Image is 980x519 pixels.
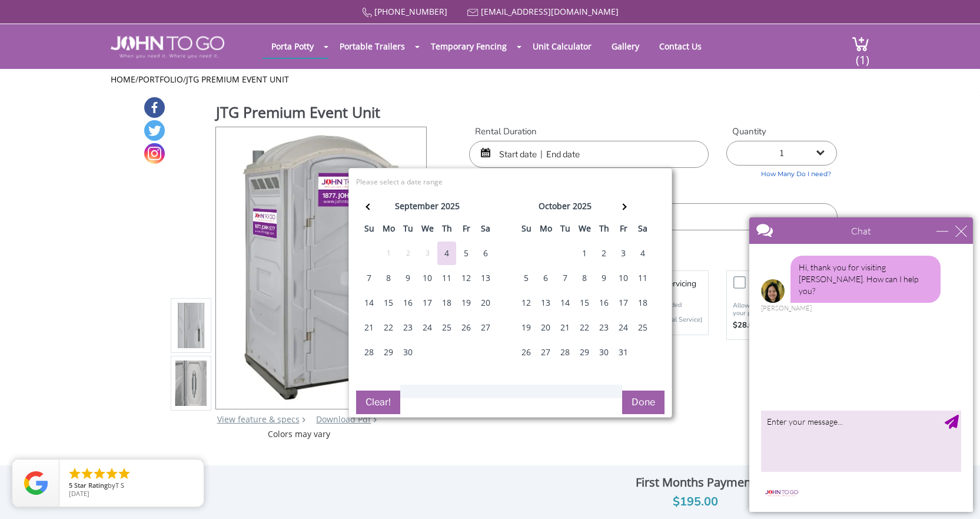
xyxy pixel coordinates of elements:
[398,220,418,241] th: tu
[536,341,555,364] div: 27
[437,316,456,339] div: 25
[111,74,135,85] a: Home
[331,35,414,58] a: Portable Trailers
[68,467,82,481] li: 
[476,220,496,241] th: sa
[441,198,460,214] div: 2025
[144,143,165,164] a: Instagram
[614,220,633,241] th: fr
[517,266,536,290] div: 5
[536,266,555,290] div: 6
[437,291,456,315] div: 18
[614,291,633,315] div: 17
[614,242,633,265] div: 3
[457,220,476,241] th: fr
[92,467,107,481] li: 
[398,247,417,260] div: 2
[594,266,613,290] div: 9
[556,266,574,290] div: 7
[852,36,869,52] img: cart a
[536,291,555,315] div: 13
[117,467,131,481] li: 
[398,316,417,339] div: 23
[575,291,594,315] div: 15
[457,242,476,265] div: 5
[575,316,594,339] div: 22
[633,291,652,315] div: 18
[614,316,633,339] div: 24
[362,8,372,18] img: Call
[517,291,536,315] div: 12
[517,220,536,241] th: su
[476,316,495,339] div: 27
[356,177,641,187] div: Please select a date range
[556,220,575,241] th: tu
[476,291,495,315] div: 20
[726,125,837,138] label: Quantity
[395,198,438,214] div: september
[733,302,830,317] p: Allow only your users to enjoy your potty.
[171,428,428,440] div: Colors may vary
[360,266,378,290] div: 7
[469,141,709,168] input: Start date | End date
[144,97,165,118] a: Facebook
[481,6,619,17] a: [EMAIL_ADDRESS][DOMAIN_NAME]
[594,341,613,364] div: 30
[374,6,447,17] a: [PHONE_NUMBER]
[418,266,437,290] div: 10
[517,341,536,364] div: 26
[422,35,516,58] a: Temporary Fencing
[379,291,398,315] div: 15
[457,316,476,339] div: 26
[572,472,819,492] div: First Months Payment
[115,481,124,490] span: T S
[539,198,570,214] div: october
[379,247,398,260] div: 1
[418,291,437,315] div: 17
[633,316,652,339] div: 25
[360,291,378,315] div: 14
[457,291,476,315] div: 19
[398,266,417,290] div: 9
[217,414,300,425] a: View feature & specs
[379,266,398,290] div: 8
[517,316,536,339] div: 19
[74,481,108,490] span: Star Rating
[622,391,665,414] button: Done
[573,198,592,214] div: 2025
[633,242,652,265] div: 4
[418,316,437,339] div: 24
[476,266,495,290] div: 13
[356,391,400,414] button: Clear!
[603,35,648,58] a: Gallery
[726,166,837,179] a: How Many Do I need?
[457,266,476,290] div: 12
[733,320,758,332] strong: $28.00
[69,489,89,498] span: [DATE]
[614,266,633,290] div: 10
[175,187,207,464] img: Product
[594,220,614,241] th: th
[138,74,183,85] a: Portfolio
[144,120,165,141] a: Twitter
[105,467,119,481] li: 
[469,125,709,138] label: Rental Duration
[575,220,594,241] th: we
[575,341,594,364] div: 29
[360,220,379,241] th: su
[556,291,574,315] div: 14
[302,417,305,422] img: right arrow icon
[650,35,710,58] a: Contact Us
[360,316,378,339] div: 21
[575,242,594,265] div: 1
[379,220,398,241] th: mo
